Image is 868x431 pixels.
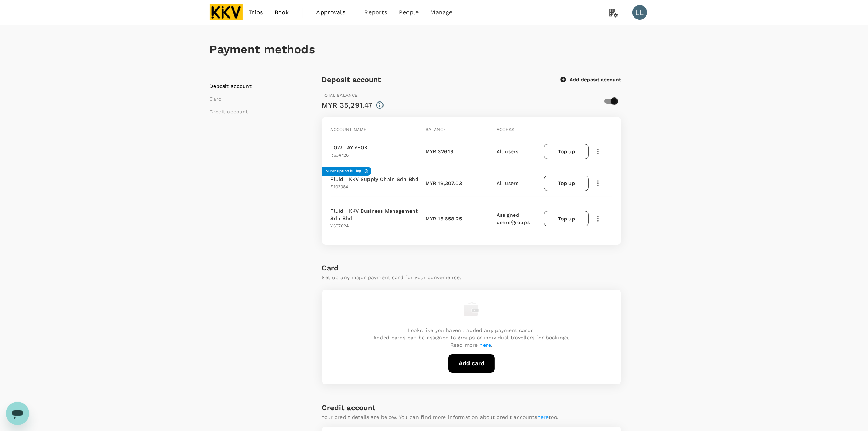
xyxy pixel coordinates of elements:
[448,354,495,373] button: Add card
[210,4,243,20] img: KKV Supply Chain Sdn Bhd
[544,211,588,226] button: Top up
[480,342,491,348] a: here
[331,153,349,158] span: R634726
[425,148,454,155] p: MYR 326.19
[322,93,358,98] span: Total balance
[331,223,349,228] span: Y697624
[561,76,621,83] button: Add deposit account
[322,402,376,413] h6: Credit account
[537,414,549,420] a: here
[331,207,423,222] p: Fluid | KKV Business Management Sdn Bhd
[497,149,518,154] span: All users
[275,8,289,17] span: Book
[331,176,419,183] p: Fluid | KKV Supply Chain Sdn Bhd
[331,127,367,132] span: Account name
[210,95,301,103] li: Card
[425,127,446,132] span: Balance
[425,180,462,187] p: MYR 19,307.03
[249,8,263,17] span: Trips
[322,99,373,111] div: MYR 35,291.47
[464,301,479,316] img: empty
[322,74,381,85] h6: Deposit account
[632,5,647,20] div: LL
[497,212,530,225] span: Assigned users/groups
[322,413,559,421] p: Your credit details are below. You can find more information about credit accounts too.
[430,8,452,17] span: Manage
[497,127,514,132] span: Access
[399,8,419,17] span: People
[425,215,462,222] p: MYR 15,658.25
[326,168,361,174] h6: Subscription billing
[331,144,368,151] p: LOW LAY YEOK
[316,8,353,17] span: Approvals
[365,8,388,17] span: Reports
[322,274,621,281] p: Set up any major payment card for your convenience.
[331,184,349,189] span: E103384
[544,144,588,159] button: Top up
[210,108,301,115] li: Credit account
[210,82,301,90] li: Deposit account
[373,327,569,349] p: Looks like you haven't added any payment cards. Added cards can be assigned to groups or individu...
[497,180,518,186] span: All users
[210,43,659,56] h1: Payment methods
[6,402,29,425] iframe: Button to launch messaging window
[322,262,621,274] h6: Card
[544,176,588,191] button: Top up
